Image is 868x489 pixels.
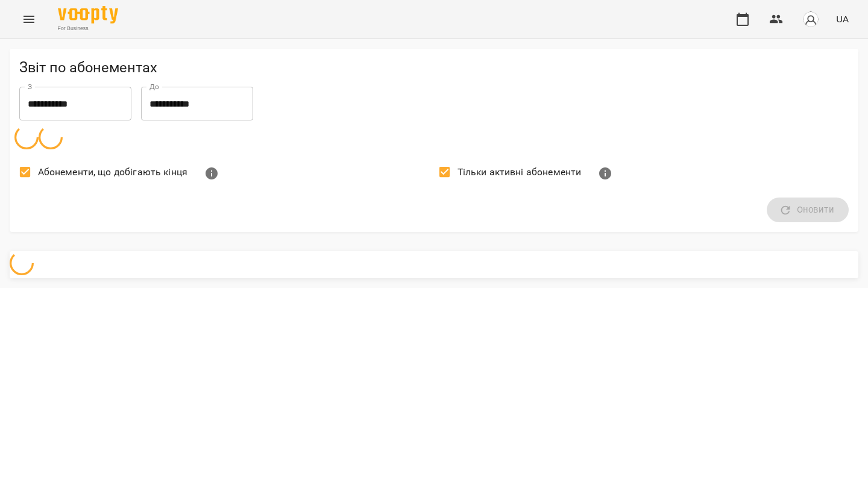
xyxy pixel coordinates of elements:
img: Voopty Logo [58,6,118,23]
span: UA [836,13,849,25]
img: avatar_s.png [802,11,819,28]
span: Абонементи, що добігають кінця [38,165,187,179]
h5: Звіт по абонементах [19,58,849,77]
span: For Business [58,25,118,33]
span: Тільки активні абонементи [458,165,582,179]
button: Показувати тільки абонементи з залишком занять або з відвідуваннями. Активні абонементи - це ті, ... [591,159,620,188]
button: Показати абонементи з 3 або менше відвідуваннями або що закінчуються протягом 7 днів [197,159,226,188]
button: UA [831,8,854,30]
button: Menu [14,5,43,34]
